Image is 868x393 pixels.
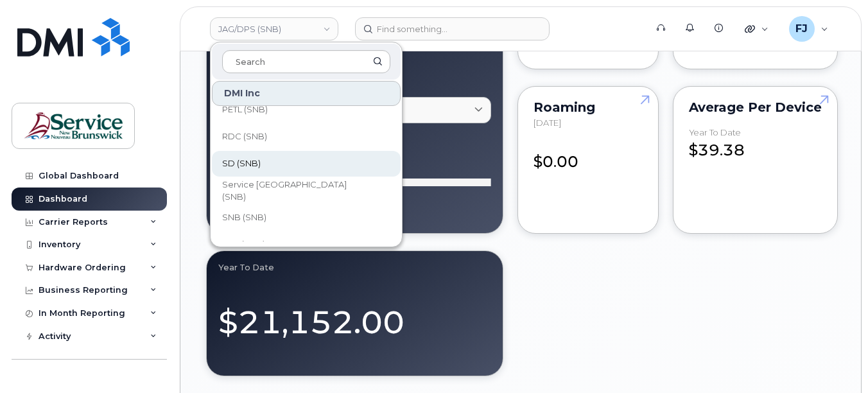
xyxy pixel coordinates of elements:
span: SD (SNB) [222,157,261,170]
div: Average per Device [689,102,822,112]
div: Year to Date [689,128,741,137]
div: DMI Inc [212,81,401,106]
div: Year to Date [218,263,491,273]
input: Search [222,50,390,73]
a: RDC (SNB) [212,124,401,150]
span: THC (SNB) [222,238,265,251]
span: [DATE] [534,118,561,128]
a: Service [GEOGRAPHIC_DATA] (SNB) [212,178,401,204]
a: JAG/DPS (SNB) [210,17,338,40]
span: RDC (SNB) [222,130,267,143]
div: Quicklinks [736,16,777,42]
span: PETL (SNB) [222,103,268,116]
div: $21,152.00 [218,288,491,344]
div: $0.00 [534,140,643,173]
a: THC (SNB) [212,232,401,258]
div: $39.38 [689,128,822,161]
a: SNB (SNB) [212,205,401,231]
div: Roaming [534,102,643,112]
input: Find something... [355,17,550,40]
a: ONB (SNB) [212,70,401,96]
span: FJ [795,21,808,37]
a: SD (SNB) [212,151,401,177]
div: Fougere, Jonathan (SNB) [780,16,837,42]
span: Service [GEOGRAPHIC_DATA] (SNB) [222,179,370,204]
span: SNB (SNB) [222,211,266,224]
a: PETL (SNB) [212,97,401,123]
